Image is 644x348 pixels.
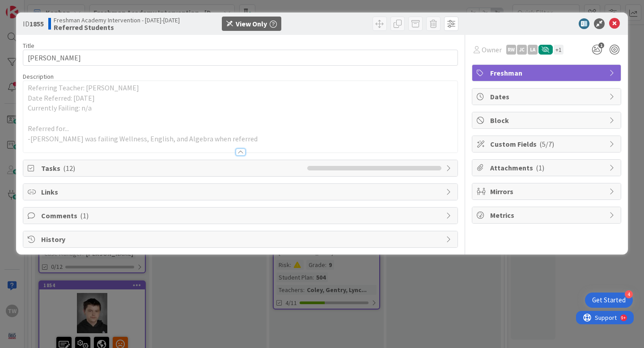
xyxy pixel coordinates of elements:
div: View Only [236,18,267,29]
span: ID [23,18,44,29]
p: Date Referred: [DATE] [28,93,453,103]
b: 1855 [30,19,44,28]
span: Mirrors [490,186,605,197]
span: Attachments [490,162,605,173]
span: Owner [482,44,502,55]
span: Support [19,1,41,12]
span: Freshman Academy Intervention - [DATE]-[DATE] [54,17,180,24]
span: Dates [490,91,605,102]
input: type card name here... [23,50,458,66]
div: RW [506,45,516,55]
label: Title [23,42,34,50]
span: ( 1 ) [80,211,89,220]
p: Referred for... [28,123,453,134]
span: ( 12 ) [63,164,75,173]
p: Referring Teacher: [PERSON_NAME] [28,83,453,93]
b: Referred Students [54,24,180,31]
span: History [41,234,441,245]
div: + 1 [554,45,563,55]
div: 4 [625,290,633,298]
div: Get Started [592,296,626,305]
span: ( 1 ) [536,163,544,172]
span: Custom Fields [490,139,605,149]
span: Comments [41,210,441,221]
div: Open Get Started checklist, remaining modules: 4 [585,293,633,308]
div: LA [528,45,538,55]
div: JC [517,45,527,55]
span: Metrics [490,210,605,221]
span: Block [490,115,605,126]
span: 1 [598,42,604,48]
span: ( 5/7 ) [539,140,554,149]
div: 9+ [45,4,50,11]
span: Links [41,187,441,197]
p: Currently Failing: n/a [28,103,453,113]
span: Tasks [41,163,303,174]
p: -[PERSON_NAME] was failing Wellness, English, and Algebra when referred [28,134,453,144]
span: Description [23,72,54,81]
span: Freshman [490,68,605,78]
